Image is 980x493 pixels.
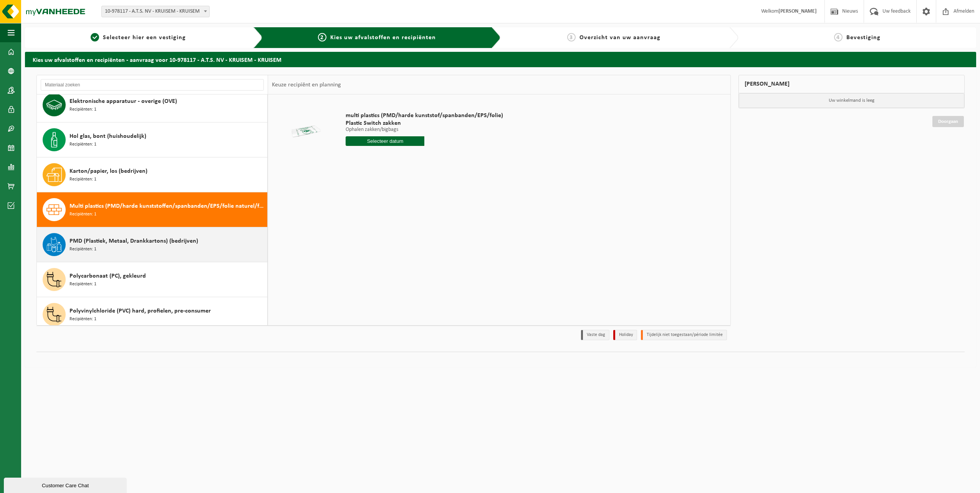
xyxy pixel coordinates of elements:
[70,237,198,246] span: PMD (Plastiek, Metaal, Drankkartons) (bedrijven)
[101,6,210,17] span: 10-978117 - A.T.S. NV - KRUISEM - KRUISEM
[579,35,661,41] span: Overzicht van uw aanvraag
[641,330,727,340] li: Tijdelijk niet toegestaan/période limitée
[613,330,637,340] li: Holiday
[41,79,264,91] input: Materiaal zoeken
[846,35,881,41] span: Bevestiging
[70,306,211,316] span: Polyvinylchloride (PVC) hard, profielen, pre-consumer
[330,35,436,41] span: Kies uw afvalstoffen en recipiënten
[91,33,99,41] span: 1
[268,75,345,94] div: Keuze recipiënt en planning
[25,52,976,67] h2: Kies uw afvalstoffen en recipiënten - aanvraag voor 10-978117 - A.T.S. NV - KRUISEM - KRUISEM
[37,227,268,262] button: PMD (Plastiek, Metaal, Drankkartons) (bedrijven) Recipiënten: 1
[346,136,424,146] input: Selecteer datum
[70,202,265,211] span: Multi plastics (PMD/harde kunststoffen/spanbanden/EPS/folie naturel/folie gemengd)
[70,211,96,218] span: Recipiënten: 1
[581,330,609,340] li: Vaste dag
[834,33,843,41] span: 4
[346,119,503,127] span: Plastic Switch zakken
[37,122,268,157] button: Hol glas, bont (huishoudelijk) Recipiënten: 1
[738,75,965,93] div: [PERSON_NAME]
[4,476,128,493] iframe: chat widget
[70,167,147,176] span: Karton/papier, los (bedrijven)
[37,297,268,332] button: Polyvinylchloride (PVC) hard, profielen, pre-consumer Recipiënten: 1
[70,132,146,141] span: Hol glas, bont (huishoudelijk)
[102,6,209,17] span: 10-978117 - A.T.S. NV - KRUISEM - KRUISEM
[70,271,146,281] span: Polycarbonaat (PC), gekleurd
[37,88,268,122] button: Elektronische apparatuur - overige (OVE) Recipiënten: 1
[70,106,96,113] span: Recipiënten: 1
[70,141,96,148] span: Recipiënten: 1
[932,116,964,127] a: Doorgaan
[29,33,247,42] a: 1Selecteer hier een vestiging
[318,33,326,41] span: 2
[70,97,177,106] span: Elektronische apparatuur - overige (OVE)
[37,157,268,192] button: Karton/papier, los (bedrijven) Recipiënten: 1
[778,8,817,14] strong: [PERSON_NAME]
[567,33,576,41] span: 3
[346,112,503,119] span: multi plastics (PMD/harde kunststof/spanbanden/EPS/folie)
[37,262,268,297] button: Polycarbonaat (PC), gekleurd Recipiënten: 1
[37,192,268,227] button: Multi plastics (PMD/harde kunststoffen/spanbanden/EPS/folie naturel/folie gemengd) Recipiënten: 1
[70,176,96,183] span: Recipiënten: 1
[346,127,503,132] p: Ophalen zakken/bigbags
[103,35,186,41] span: Selecteer hier een vestiging
[70,316,96,323] span: Recipiënten: 1
[739,93,964,108] p: Uw winkelmand is leeg
[70,281,96,288] span: Recipiënten: 1
[70,246,96,253] span: Recipiënten: 1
